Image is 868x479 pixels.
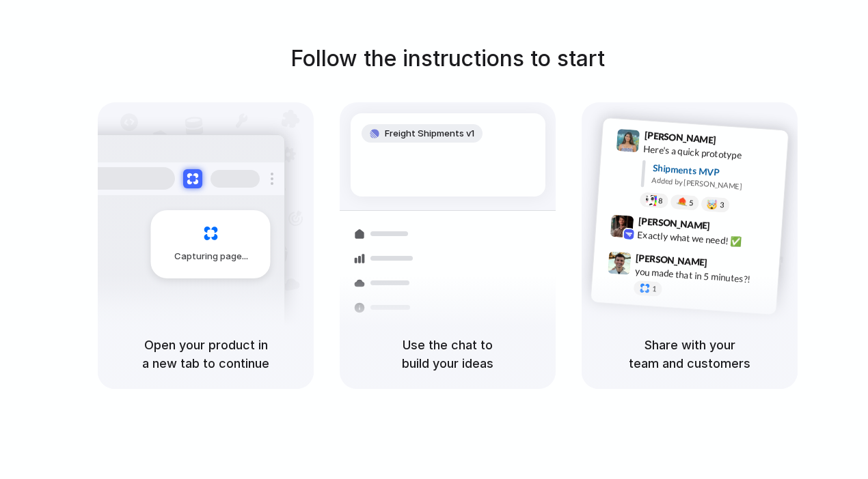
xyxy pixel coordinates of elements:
span: 8 [658,197,663,204]
h5: Use the chat to build your ideas [356,336,539,373]
span: [PERSON_NAME] [638,214,710,233]
div: Added by [PERSON_NAME] [651,175,777,194]
span: 3 [720,201,724,209]
div: you made that in 5 minutes?! [634,264,771,287]
div: 🤯 [707,199,718,209]
h1: Follow the instructions to start [290,42,605,75]
div: Exactly what we need! ✅ [637,227,774,250]
div: Here's a quick prototype [643,142,780,165]
span: 9:42 AM [714,220,742,236]
span: 5 [689,199,694,207]
h5: Share with your team and customers [598,336,781,373]
h5: Open your product in a new tab to continue [114,336,297,373]
span: 9:41 AM [720,134,748,151]
span: [PERSON_NAME] [644,128,716,147]
span: 9:47 AM [711,257,740,273]
span: [PERSON_NAME] [636,250,708,270]
span: Capturing page [174,250,250,263]
span: Freight Shipments v1 [385,127,474,141]
div: Shipments MVP [652,161,778,184]
span: 1 [652,285,657,293]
